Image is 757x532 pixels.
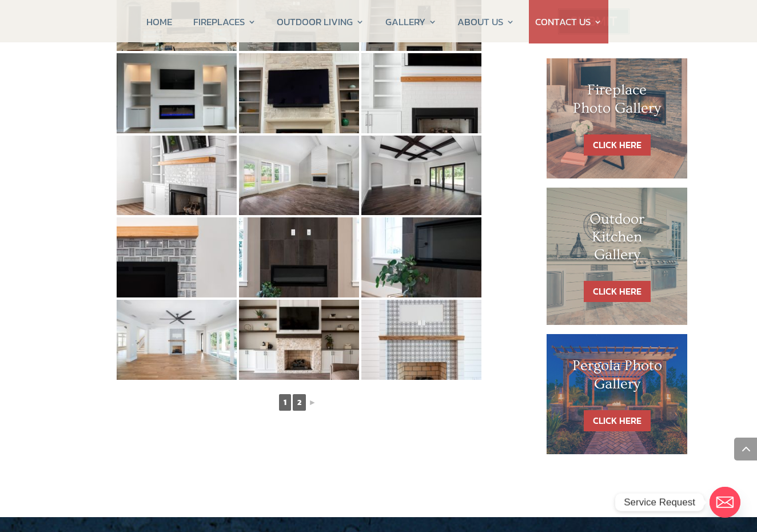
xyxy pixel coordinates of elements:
[117,136,237,216] img: 16
[239,53,359,133] img: 14
[117,53,237,133] img: 13
[569,357,664,398] h1: Pergola Photo Gallery
[279,394,291,411] span: 1
[117,300,237,380] img: 22
[361,217,481,297] img: 21
[584,281,651,302] a: CLICK HERE
[117,217,237,297] img: 19
[239,217,359,297] img: 20
[710,487,740,518] a: Email
[293,394,306,411] a: 2
[569,211,664,270] h1: Outdoor Kitchen Gallery
[239,136,359,216] img: 17
[584,410,651,431] a: CLICK HERE
[361,300,481,380] img: 24
[584,134,651,156] a: CLICK HERE
[239,300,359,380] img: 23
[361,53,481,133] img: 15
[308,395,318,410] a: ►
[569,81,664,122] h1: Fireplace Photo Gallery
[361,136,481,216] img: 18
